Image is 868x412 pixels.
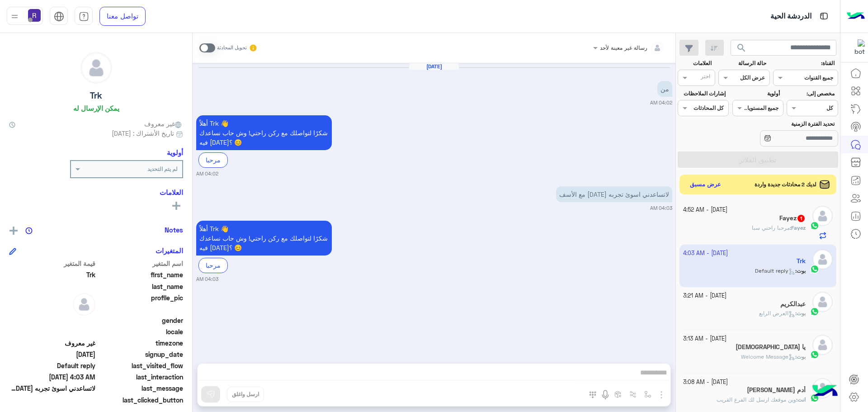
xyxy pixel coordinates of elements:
span: لديك 2 محادثات جديدة واردة [755,180,816,189]
label: أولوية [733,90,780,98]
span: locale [97,327,184,336]
div: مرحبا [198,258,228,273]
img: WhatsApp [810,221,819,230]
span: gender [97,316,184,325]
img: 322853014244696 [849,39,865,56]
p: 18/9/2025, 4:03 AM [556,186,672,202]
img: tab [54,11,64,22]
img: add [9,227,18,235]
span: first_name [97,270,184,279]
h6: أولوية [167,148,183,156]
span: last_clicked_button [97,395,184,405]
span: last_name [97,282,184,291]
img: defaultAdmin.png [81,52,112,83]
img: defaultAdmin.png [73,293,95,316]
img: WhatsApp [810,350,819,359]
span: غير معروف [144,119,183,128]
h6: المتغيرات [156,246,183,255]
label: مخصص إلى: [788,90,835,98]
b: لم يتم التحديد [147,166,178,172]
p: 18/9/2025, 4:03 AM [196,221,332,256]
span: Fayez [791,224,806,231]
span: غير معروف [9,338,95,348]
button: تطبيق الفلاتر [678,152,838,168]
h5: عبدالكريم [780,300,806,308]
img: userImage [28,9,41,22]
span: last_visited_flow [97,361,184,370]
button: عرض مسبق [686,178,725,191]
div: مرحبا [198,152,228,167]
a: تواصل معنا [99,7,146,26]
span: انت [797,396,806,403]
button: search [731,40,753,59]
p: الدردشة الحية [770,10,811,23]
small: [DATE] - 3:13 AM [683,335,726,343]
span: Welcome Message [741,353,795,360]
h5: يا رب [736,343,806,351]
img: defaultAdmin.png [812,292,833,312]
h6: Notes [165,226,183,234]
img: tab [79,11,89,22]
small: [DATE] - 4:52 AM [683,206,727,214]
small: [DATE] - 3:21 AM [683,292,726,300]
label: حالة الرسالة [720,59,766,67]
img: profile [9,11,20,22]
h6: العلامات [9,188,183,196]
div: اختر [701,72,712,83]
small: 04:03 AM [196,275,218,283]
b: : [790,224,806,231]
img: notes [25,227,33,234]
label: القناة: [774,59,835,67]
b: : [796,396,806,403]
img: defaultAdmin.png [812,206,833,226]
small: [DATE] - 3:08 AM [683,378,728,387]
span: timezone [97,338,184,348]
span: null [9,395,95,405]
span: Trk [9,270,95,279]
h6: [DATE] [409,63,459,70]
span: Default reply [9,361,95,370]
label: تحديد الفترة الزمنية [733,120,835,128]
h5: أدم محمد أدم [747,386,806,394]
p: 18/9/2025, 4:02 AM [657,81,672,97]
img: defaultAdmin.png [812,335,833,355]
span: 2025-09-18T01:02:49.957Z [9,350,95,359]
span: مرحبا راحتي سبا [752,224,790,231]
button: ارسل واغلق [227,387,264,402]
img: Logo [847,7,865,26]
span: signup_date [97,350,184,359]
span: null [9,316,95,325]
img: WhatsApp [810,307,819,316]
span: last_interaction [97,372,184,382]
small: 04:02 AM [196,170,218,177]
b: : [795,353,806,360]
span: last_message [97,384,184,393]
label: إشارات الملاحظات [679,90,725,98]
span: قيمة المتغير [9,259,95,268]
span: 2025-09-18T01:03:33.845Z [9,372,95,382]
small: تحويل المحادثة [217,44,247,52]
span: 1 [797,215,805,222]
span: رسالة غير معينة لأحد [600,44,647,51]
h5: Trk [90,90,102,101]
h6: يمكن الإرسال له [73,104,119,112]
small: 04:02 AM [650,99,672,106]
a: tab [75,7,93,26]
img: tab [818,10,830,22]
b: : [795,310,806,317]
label: العلامات [679,59,712,67]
small: 04:03 AM [650,204,672,212]
span: profile_pic [97,293,184,314]
span: العرض الرابع [759,310,795,317]
span: بوت [797,310,806,317]
span: لاتساعدني اسوئ تجربه اليوم مع الأسف [9,384,95,393]
span: بوت [797,353,806,360]
span: تاريخ الأشتراك : [DATE] [112,128,174,138]
img: hulul-logo.png [809,376,841,407]
span: اسم المتغير [97,259,184,268]
span: search [736,43,747,53]
span: وين موقعك ارسل لك الفرع القريب [717,396,796,403]
p: 18/9/2025, 4:02 AM [196,115,332,150]
h5: Fayez [779,214,806,222]
span: null [9,327,95,336]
